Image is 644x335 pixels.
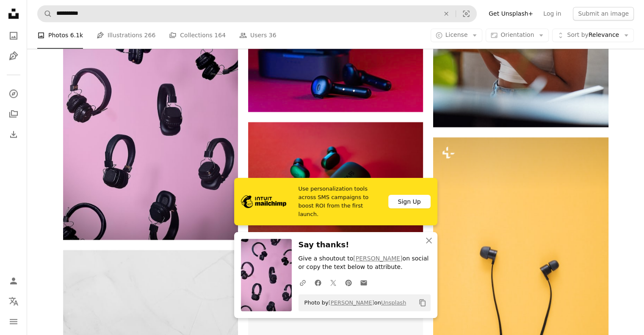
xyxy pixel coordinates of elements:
img: file-1690386555781-336d1949dad1image [241,195,286,208]
span: 266 [144,31,156,40]
span: Photo by on [300,296,406,310]
a: Share on Facebook [310,274,326,291]
a: Collections 164 [169,22,226,49]
form: Find visuals sitewide [37,5,477,22]
a: Illustrations [5,47,22,64]
a: Share over email [356,274,371,291]
a: Photos [5,27,22,44]
button: Language [5,293,22,310]
span: 164 [214,31,226,40]
a: Users 36 [239,22,276,49]
a: Collections [5,105,22,122]
span: 36 [269,31,276,40]
button: Menu [5,313,22,330]
span: License [445,32,468,39]
a: Download History [5,126,22,143]
span: Use personalization tools across SMS campaigns to boost ROI from the first launch. [299,185,381,219]
h3: Say thanks! [299,239,431,251]
a: Home — Unsplash [5,5,22,24]
div: Sign Up [388,195,431,208]
a: black and gray bluetooth earbuds [248,50,423,57]
a: [PERSON_NAME] [329,299,374,306]
a: red and black lenovo computer mouse [248,176,423,184]
a: Use personalization tools across SMS campaigns to boost ROI from the first launch.Sign Up [234,178,437,225]
a: black wireless headphones [63,104,238,112]
a: Get Unsplash+ [484,7,538,20]
a: a pair of headphones on a yellow background [433,264,608,272]
a: Share on Pinterest [341,274,356,291]
a: Unsplash [381,299,406,306]
button: Copy to clipboard [415,296,430,310]
button: Search Unsplash [38,6,52,22]
button: License [431,29,483,42]
span: Relevance [567,31,619,40]
a: Illustrations 266 [97,22,155,49]
a: Log in / Sign up [5,272,22,289]
a: Explore [5,85,22,102]
a: [PERSON_NAME] [353,255,402,262]
p: Give a shoutout to on social or copy the text below to attribute. [299,255,431,271]
span: Sort by [567,32,588,39]
button: Clear [437,6,456,22]
button: Orientation [486,29,549,42]
a: Log in [538,7,566,20]
button: Visual search [456,6,476,22]
img: red and black lenovo computer mouse [248,122,423,238]
span: Orientation [500,32,534,39]
button: Submit an image [573,7,634,20]
a: Share on Twitter [326,274,341,291]
button: Sort byRelevance [552,29,634,42]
